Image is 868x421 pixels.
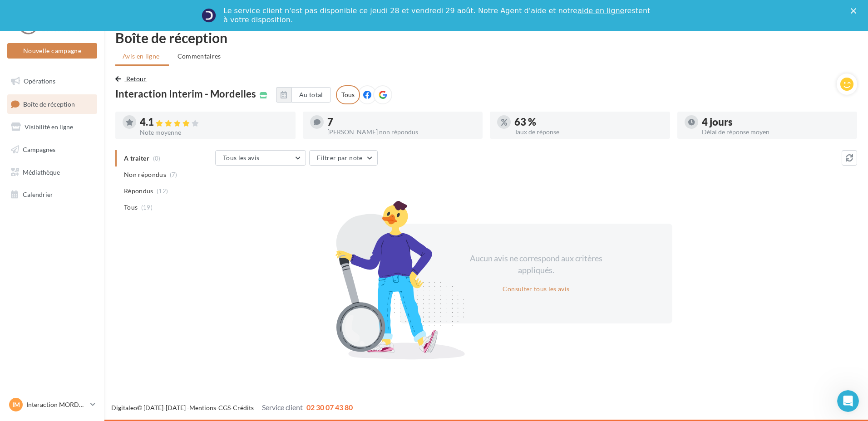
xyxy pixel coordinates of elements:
a: Opérations [5,72,99,91]
button: Au total [276,87,331,103]
div: Le service client n'est pas disponible ce jeudi 28 et vendredi 29 août. Notre Agent d'aide et not... [223,6,652,24]
a: aide en ligne [577,6,624,15]
div: Délai de réponse moyen [702,129,850,135]
span: Tous [124,203,138,212]
span: Visibilité en ligne [25,123,73,131]
div: Taux de réponse [514,129,663,135]
span: (19) [141,204,153,211]
div: Aucun avis ne correspond aux critères appliqués. [458,253,614,276]
span: IM [12,400,20,409]
span: © [DATE]-[DATE] - - - [111,404,353,411]
div: 7 [327,117,476,127]
a: CGS [218,404,231,411]
button: Retour [115,73,150,84]
a: Visibilité en ligne [5,117,99,137]
span: Médiathèque [23,168,60,176]
button: Tous les avis [215,150,306,166]
a: Digitaleo [111,404,137,411]
span: Commentaires [178,52,221,61]
a: IM Interaction MORDELLES [7,396,97,413]
div: 63 % [514,117,663,127]
span: Calendrier [23,191,53,198]
span: Tous les avis [223,154,260,162]
iframe: Intercom live chat [837,390,859,412]
a: Mentions [189,404,216,411]
span: Campagnes [23,146,55,153]
div: 4 jours [702,117,850,127]
span: Interaction Interim - Mordelles [115,89,256,99]
button: Filtrer par note [309,150,378,166]
a: Boîte de réception [5,94,99,114]
span: (12) [157,187,168,195]
span: Opérations [24,77,55,85]
button: Nouvelle campagne [7,43,97,59]
a: Campagnes [5,140,99,159]
div: Fermer [851,8,860,14]
img: Profile image for Service-Client [202,8,216,23]
span: Non répondus [124,170,166,179]
span: Boîte de réception [23,100,75,108]
div: 4.1 [140,117,288,127]
p: Interaction MORDELLES [26,400,87,409]
a: Crédits [233,404,254,411]
div: Boîte de réception [115,31,857,44]
span: Répondus [124,186,153,196]
div: Tous [336,85,360,104]
span: 02 30 07 43 80 [306,403,353,411]
span: (7) [170,171,178,178]
a: Médiathèque [5,163,99,182]
div: [PERSON_NAME] non répondus [327,129,476,135]
div: Note moyenne [140,129,288,136]
button: Consulter tous les avis [499,284,573,294]
span: Retour [126,75,147,83]
button: Au total [291,87,331,103]
span: Service client [262,403,303,411]
a: Calendrier [5,185,99,204]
